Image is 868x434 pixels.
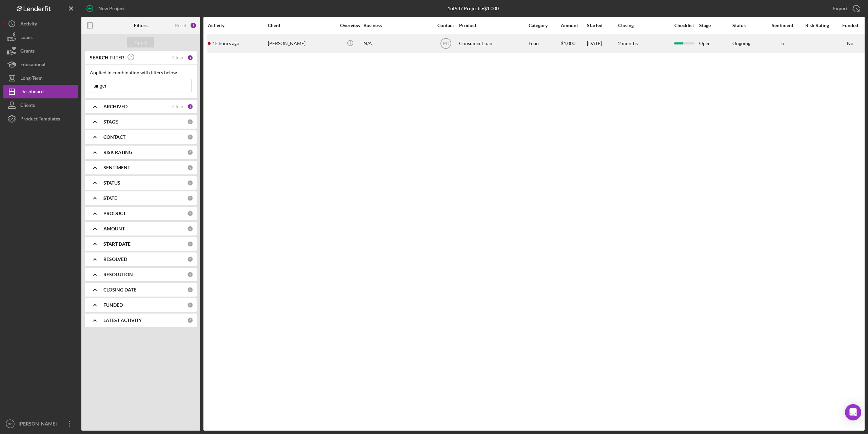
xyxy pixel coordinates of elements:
div: 0 [187,149,193,155]
b: START DATE [103,241,131,247]
div: Sentiment [766,23,800,28]
div: Category [529,23,560,28]
b: SENTIMENT [103,165,130,170]
div: Business [363,23,431,28]
div: Activity [208,23,267,28]
div: Started [587,23,617,28]
div: Ongoing [732,41,750,46]
b: SEARCH FILTER [90,55,124,60]
div: Client [268,23,336,28]
div: Open [699,35,732,53]
button: Export [826,2,865,15]
div: Clear [172,55,184,60]
div: Reset [175,23,186,28]
div: Clients [20,98,35,114]
div: New Project [98,2,125,15]
div: Product [459,23,527,28]
div: Clear [172,104,184,109]
div: 0 [187,210,193,216]
div: Grants [20,44,35,59]
div: Dashboard [20,85,44,100]
div: Long-Term [20,71,43,87]
div: 0 [187,302,193,308]
div: Product Templates [20,112,60,127]
b: STAGE [103,119,118,125]
div: 1 of 937 Projects • $1,000 [448,6,499,11]
b: RESOLUTION [103,272,133,277]
div: 2 [187,103,193,110]
button: Clients [3,98,78,112]
div: Apply [135,37,147,48]
b: RESOLVED [103,257,127,262]
text: RC [443,41,449,46]
div: 0 [187,241,193,247]
b: FUNDED [103,302,123,308]
button: Loans [3,31,78,44]
b: CLOSING DATE [103,287,136,293]
div: Loans [20,31,33,46]
text: RC [8,422,13,426]
div: [DATE] [587,35,617,53]
div: 0 [187,317,193,323]
a: Grants [3,44,78,58]
div: 1 [187,55,193,61]
div: 3 [190,22,197,29]
div: [PERSON_NAME] [17,417,61,432]
button: Educational [3,58,78,71]
b: Filters [134,23,147,28]
div: 5 [766,41,800,46]
div: Amount [561,23,586,28]
button: Dashboard [3,85,78,98]
div: No [835,41,865,46]
b: ARCHIVED [103,104,127,109]
div: Educational [20,58,45,73]
div: N/A [363,35,431,53]
div: 0 [187,256,193,262]
button: Activity [3,17,78,31]
div: Contact [433,23,458,28]
div: Checklist [670,23,698,28]
b: STATUS [103,180,120,186]
b: RISK RATING [103,150,132,155]
div: [PERSON_NAME] [268,35,336,53]
b: CONTACT [103,134,125,140]
div: Closing [618,23,669,28]
div: Export [833,2,848,15]
div: Open Intercom Messenger [845,404,861,420]
div: 0 [187,180,193,186]
div: 0 [187,119,193,125]
button: Long-Term [3,71,78,85]
div: 0 [187,195,193,201]
div: 0 [187,271,193,278]
b: LATEST ACTIVITY [103,318,142,323]
b: STATE [103,195,117,201]
div: 0 [187,287,193,293]
div: Status [732,23,765,28]
time: 2025-08-26 22:16 [212,41,239,46]
div: Loan [529,35,560,53]
div: 0 [187,134,193,140]
div: Activity [20,17,37,32]
b: AMOUNT [103,226,125,231]
div: Overview [337,23,363,28]
time: 2 months [618,40,638,46]
div: Consumer Loan [459,35,527,53]
div: Stage [699,23,732,28]
div: 0 [187,165,193,171]
div: Applied in combination with filters below [90,70,192,75]
button: Apply [127,37,154,48]
div: $1,000 [561,35,586,53]
button: New Project [81,2,132,15]
div: Funded [835,23,865,28]
div: 0 [187,226,193,232]
button: RC[PERSON_NAME] [3,417,78,431]
b: PRODUCT [103,211,126,216]
button: Product Templates [3,112,78,126]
